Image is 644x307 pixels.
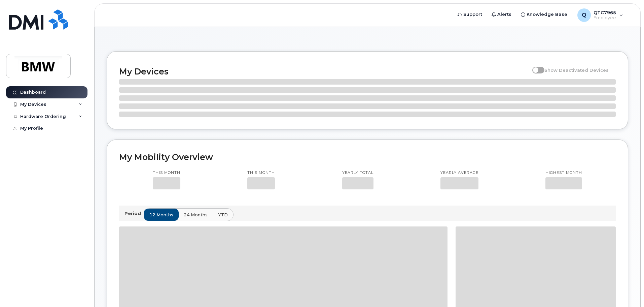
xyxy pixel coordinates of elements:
p: Yearly average [440,170,478,176]
h2: My Mobility Overview [119,152,616,162]
h2: My Devices [119,66,529,76]
p: Yearly total [342,170,373,176]
span: 24 months [184,212,208,218]
span: Show Deactivated Devices [544,67,609,73]
p: This month [247,170,275,176]
input: Show Deactivated Devices [532,64,538,69]
p: Highest month [545,170,582,176]
p: Period [124,210,144,217]
p: This month [153,170,180,176]
span: YTD [218,212,228,218]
